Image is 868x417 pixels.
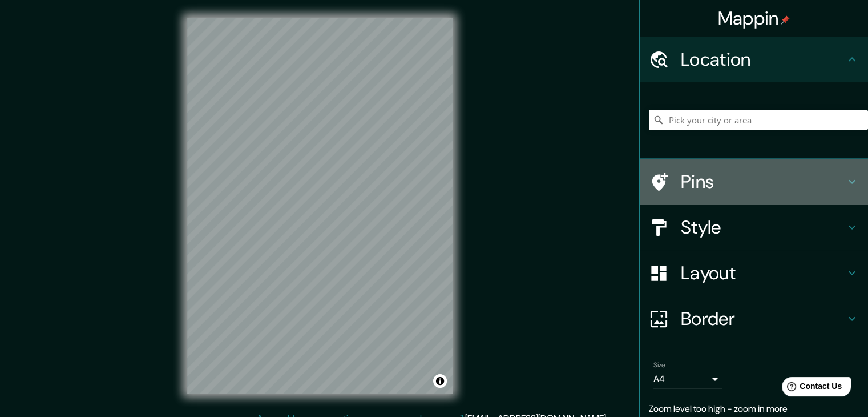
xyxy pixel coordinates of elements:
[649,402,859,416] p: Zoom level too high - zoom in more
[433,374,447,388] button: Toggle attribution
[640,159,868,205] div: Pins
[640,37,868,82] div: Location
[653,360,665,370] label: Size
[649,110,868,130] input: Pick your city or area
[681,262,845,284] h4: Layout
[681,48,845,71] h4: Location
[640,250,868,296] div: Layout
[187,18,453,394] canvas: Map
[640,296,868,342] div: Border
[781,15,790,25] img: pin-icon.png
[681,216,845,239] h4: Style
[718,7,790,30] h4: Mappin
[681,307,845,330] h4: Border
[640,205,868,250] div: Style
[681,170,845,193] h4: Pins
[653,370,722,388] div: A4
[766,372,855,404] iframe: Help widget launcher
